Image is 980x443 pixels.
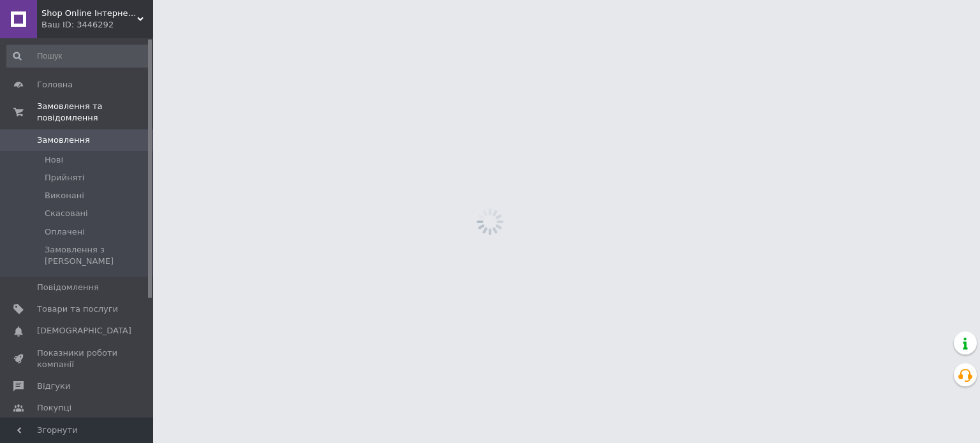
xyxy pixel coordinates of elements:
[37,79,73,91] span: Головна
[6,45,151,68] input: Пошук
[45,244,149,267] span: Замовлення з [PERSON_NAME]
[37,381,70,392] span: Відгуки
[37,101,153,124] span: Замовлення та повідомлення
[37,303,118,315] span: Товари та послуги
[37,282,99,293] span: Повідомлення
[37,325,131,337] span: [DEMOGRAPHIC_DATA]
[45,190,84,201] span: Виконані
[41,8,137,19] span: Shop Online Інтернет-магазин
[45,154,63,166] span: Нові
[41,19,153,31] div: Ваш ID: 3446292
[45,226,85,238] span: Оплачені
[45,172,84,184] span: Прийняті
[37,347,118,370] span: Показники роботи компанії
[37,134,90,146] span: Замовлення
[45,208,88,219] span: Скасовані
[37,402,71,414] span: Покупці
